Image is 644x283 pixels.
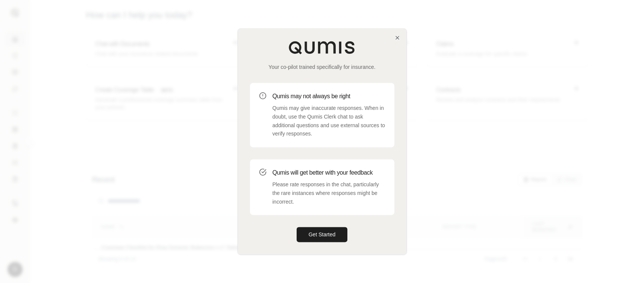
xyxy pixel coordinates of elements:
[297,227,348,242] button: Get Started
[273,92,385,101] h3: Qumis may not always be right
[273,180,385,206] p: Please rate responses in the chat, particularly the rare instances where responses might be incor...
[250,63,394,71] p: Your co-pilot trained specifically for insurance.
[288,41,356,54] img: Qumis Logo
[273,104,385,138] p: Qumis may give inaccurate responses. When in doubt, use the Qumis Clerk chat to ask additional qu...
[273,168,385,177] h3: Qumis will get better with your feedback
